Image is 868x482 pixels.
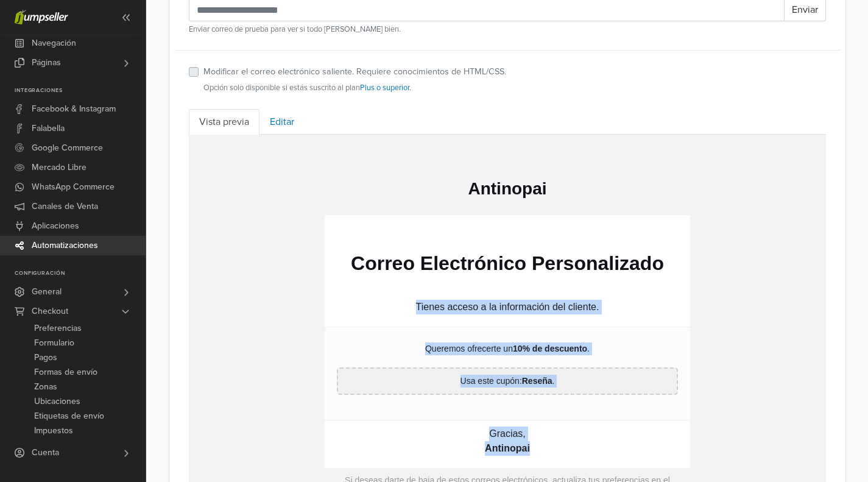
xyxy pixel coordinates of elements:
a: Editar [259,109,305,135]
a: perfil de cliente [255,353,312,363]
span: Páginas [32,53,61,73]
span: Formas de envío [34,365,97,380]
small: Opción solo disponible si estás suscrito al plan . [203,82,506,94]
span: Mercado Libre [32,158,86,177]
span: Impuestos [34,424,73,438]
p: Tienes acceso a la información del cliente. [148,165,489,180]
span: Google Commerce [32,138,103,158]
span: Checkout [32,302,68,321]
strong: Reseña [333,241,364,251]
span: Aplicaciones [32,216,79,236]
p: Usa este cupón: . [155,240,482,253]
small: Enviar correo de prueba para ver si todo [PERSON_NAME] bien. [189,24,826,35]
span: Preferencias [34,321,82,336]
p: Integraciones [15,87,146,94]
span: Pagos [34,350,57,365]
a: Plus o superior [360,83,409,93]
span: Automatizaciones [32,236,98,255]
p: Si deseas darte de baja de estos correos electrónicos, actualiza tus preferencias en el [156,341,481,350]
strong: Antinopai [296,308,341,319]
span: Canales de Venta [32,197,98,216]
span: Navegación [32,34,76,53]
img: jumpseller-logo-footer-grey.png [279,365,358,402]
p: en nuestra tienda. [314,353,383,363]
span: General [32,282,62,302]
p: Queremos ofrecerte un . [148,208,489,221]
p: Configuración [15,270,146,277]
strong: 10% de descuento [324,209,398,219]
span: Falabella [32,119,65,138]
span: Facebook & Instagram [32,99,116,119]
p: Gracias, [148,292,489,307]
h2: Antinopai [148,43,489,65]
span: Etiquetas de envío [34,409,104,424]
span: Ubicaciones [34,394,80,409]
h1: Correo Electrónico Personalizado [148,117,489,141]
span: Formulario [34,336,74,350]
span: Zonas [34,380,57,394]
span: WhatsApp Commerce [32,177,115,197]
span: Cuenta [32,443,59,463]
label: Modificar el correo electrónico saliente. Requiere conocimientos de HTML/CSS. [203,65,506,79]
a: Vista previa [189,109,259,135]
